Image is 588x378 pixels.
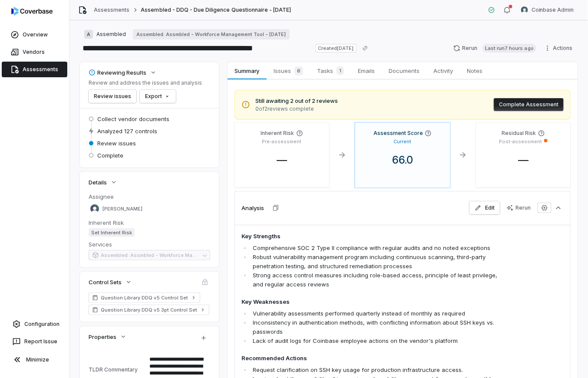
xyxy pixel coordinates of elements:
div: Rerun [507,204,531,211]
button: Copy link [357,40,373,56]
button: Minimize [3,351,66,368]
button: Export [140,90,176,103]
span: 1 [337,66,344,75]
span: — [270,154,294,166]
span: [PERSON_NAME] [102,206,142,212]
a: Configuration [3,316,66,332]
span: Complete [97,151,123,159]
h4: Key Weaknesses [241,298,499,306]
span: 6 [294,66,303,75]
button: Properties [86,329,129,345]
dt: Services [89,240,210,248]
h4: Recommended Actions [241,354,499,363]
span: Properties [89,333,116,341]
button: Report Issue [3,334,66,349]
span: Review issues [97,139,136,147]
h4: Assessment Score [373,130,423,137]
span: Set Inherent Risk [89,228,135,237]
li: Strong access control measures including role-based access, principle of least privilege, and reg... [251,271,499,289]
span: Question Library DDQ v5 Control Set [101,294,188,301]
span: — [511,154,535,166]
dt: Assignee [89,193,210,201]
h4: Residual Risk [502,130,536,137]
dt: Inherent Risk [89,219,210,227]
img: Coinbase Admin avatar [521,7,528,13]
a: Question Library DDQ v5 Control Set [89,293,200,303]
span: Issues [270,65,307,77]
button: Edit [469,201,500,214]
img: Nathan Struss avatar [90,204,99,213]
button: Actions [542,42,578,55]
h3: Analysis [241,204,264,212]
button: Rerun [502,201,536,214]
li: Inconsistency in authentication methods, with conflicting information about SSH keys vs. passwords [251,318,499,336]
a: Question Library DDQ v5 3pt Control Set [89,305,209,315]
button: Control Sets [86,274,135,290]
span: Assembled - DDQ - Due Diligence Questionnaire - [DATE] [141,7,291,13]
li: Lack of audit logs for Coinbase employee actions on the vendor's platform [251,336,499,345]
img: logo-D7KZi-bG.svg [11,7,53,16]
button: Complete Assessment [494,98,564,111]
span: Documents [385,65,423,76]
button: AAssembled [82,26,129,42]
span: Emails [354,65,378,76]
p: Post-assessment [499,138,542,145]
span: Assembled [96,31,126,38]
span: Notes [463,65,486,76]
button: Details [86,174,120,190]
p: Review and address the issues and analysis [89,79,202,86]
span: Created [DATE] [315,44,356,53]
button: Coinbase Admin avatarCoinbase Admin [516,3,579,16]
span: Collect vendor documents [97,115,169,123]
button: Reviewing Results [86,65,159,80]
span: Last run 7 hours ago [482,44,536,53]
span: Tasks [314,65,347,77]
a: Vendors [2,44,67,60]
li: Robust vulnerability management program including continuous scanning, third-party penetration te... [251,253,499,271]
li: Vulnerability assessments performed quarterly instead of monthly as required [251,309,499,318]
h4: Key Strengths [241,232,499,241]
div: Reviewing Results [89,69,146,76]
li: Request clarification on SSH key usage for production infrastructure access. [251,365,499,375]
span: Question Library DDQ v5 3pt Control Set [101,306,197,313]
span: Coinbase Admin [532,7,574,13]
span: Activity [430,65,456,76]
li: Comprehensive SOC 2 Type II compliance with regular audits and no noted exceptions [251,243,499,253]
span: Analyzed 127 controls [97,127,157,135]
span: Summary [231,65,263,76]
a: Assessments [2,62,67,77]
h4: Inherent Risk [261,130,294,137]
a: Assessments [94,7,129,13]
span: Details [89,178,107,186]
span: Still awaiting 2 out of 2 reviews [255,97,338,105]
span: Control Sets [89,278,122,286]
button: RerunLast run7 hours ago [448,42,542,55]
p: Pre-assessment [262,138,302,145]
a: Overview [2,27,67,43]
button: Review issues [89,90,136,103]
p: Current [394,138,412,145]
div: TLDR Commentary [89,366,146,373]
span: 0 of 2 reviews complete [255,105,338,112]
a: Assembled: Assmbled - Workforce Management Tool - [DATE] [133,29,290,39]
span: 66.0 [385,154,420,166]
